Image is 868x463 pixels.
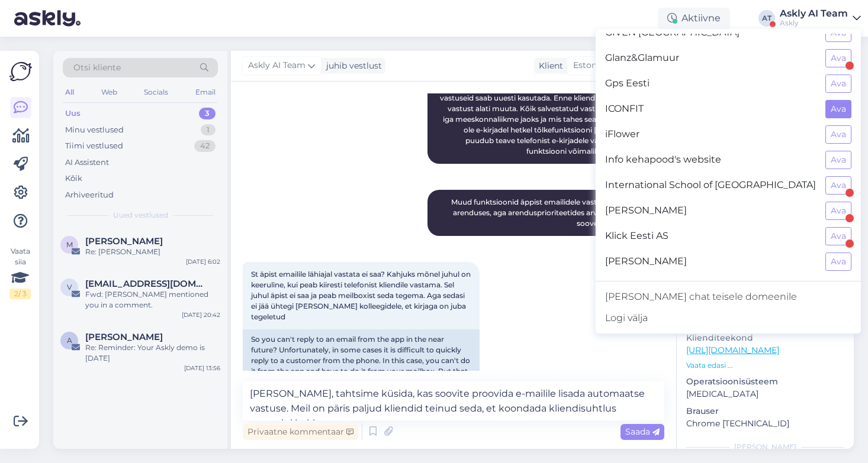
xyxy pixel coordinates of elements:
[596,286,861,307] a: [PERSON_NAME] chat teisele domeenile
[825,227,851,245] button: Ava
[85,236,163,247] span: martin soorand
[605,75,816,93] span: Gps Eesti
[65,108,81,119] div: Uus
[686,332,844,344] p: Klienditeekond
[65,173,82,184] div: Kõik
[534,60,563,72] div: Klient
[605,227,816,245] span: Klick Eesti AS
[85,342,220,364] div: Re: Reminder: Your Askly demo is [DATE]
[9,60,32,83] img: Askly Logo
[825,75,851,93] button: Ava
[85,247,220,257] div: Re: [PERSON_NAME]
[780,18,848,28] div: Askly
[248,59,306,72] span: Askly AI Team
[251,270,472,321] span: St äpist emailile lähiajal vastata ei saa? Kahjuks mõnel juhul on keeruline, kui peab kiiresti te...
[686,417,844,430] p: Chrome [TECHNICAL_ID]
[825,125,851,144] button: Ava
[825,202,851,220] button: Ava
[825,151,851,169] button: Ava
[440,61,658,156] span: Tere! Vastuste andmebaasi loomine on lihtne [PERSON_NAME] vastuseid saab uuesti kasutada. Enne kl...
[193,85,218,100] div: Email
[243,329,480,403] div: So you can't reply to an email from the app in the near future? Unfortunately, in some cases it i...
[243,381,664,420] textarea: [PERSON_NAME], tahtsime küsida, kas soovite proovida e-mailile lisada automaatse vastuse. Meil on...
[142,85,171,100] div: Socials
[686,405,844,417] p: Brauser
[825,252,851,271] button: Ava
[63,85,76,100] div: All
[243,424,358,440] div: Privaatne kommentaar
[451,197,658,228] span: Muud funktsioonid äppist emailidele vastamisel veel ei ole arenduses, aga arendusprioriteetides a...
[825,100,851,118] button: Ava
[686,442,844,452] div: [PERSON_NAME]
[9,246,31,299] div: Vaata siia
[182,310,220,319] div: [DATE] 20:42
[605,151,816,169] span: Info kehapood's website
[780,9,848,18] div: Askly AI Team
[184,364,220,373] div: [DATE] 13:56
[113,210,168,221] span: Uued vestlused
[85,289,220,310] div: Fwd: [PERSON_NAME] mentioned you in a comment.
[201,124,216,136] div: 1
[186,257,220,266] div: [DATE] 6:02
[605,100,816,118] span: ICONFIT
[686,388,844,400] p: [MEDICAL_DATA]
[199,108,216,119] div: 3
[9,289,31,299] div: 2 / 3
[625,426,660,437] span: Saada
[686,360,844,371] p: Vaata edasi ...
[780,9,861,28] a: Askly AI TeamAskly
[658,8,730,29] div: Aktiivne
[85,279,208,289] span: veiko.valkiainen@gmail.com
[596,307,861,329] div: Logi välja
[605,176,816,195] span: International School of [GEOGRAPHIC_DATA]
[758,10,775,27] div: AT
[605,49,816,67] span: Glanz&Glamuur
[322,60,382,72] div: juhib vestlust
[825,49,851,67] button: Ava
[605,252,816,271] span: [PERSON_NAME]
[605,125,816,144] span: iFlower
[686,375,844,388] p: Operatsioonisüsteem
[65,157,109,169] div: AI Assistent
[66,240,73,249] span: m
[67,283,72,292] span: v
[67,336,72,345] span: A
[99,85,120,100] div: Web
[65,189,114,201] div: Arhiveeritud
[65,124,124,136] div: Minu vestlused
[73,61,121,74] span: Otsi kliente
[573,59,609,72] span: Estonian
[85,332,163,342] span: Aistė Maldaikienė
[825,176,851,195] button: Ava
[686,345,779,355] a: [URL][DOMAIN_NAME]
[194,140,216,152] div: 42
[65,140,123,152] div: Tiimi vestlused
[605,202,816,220] span: [PERSON_NAME]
